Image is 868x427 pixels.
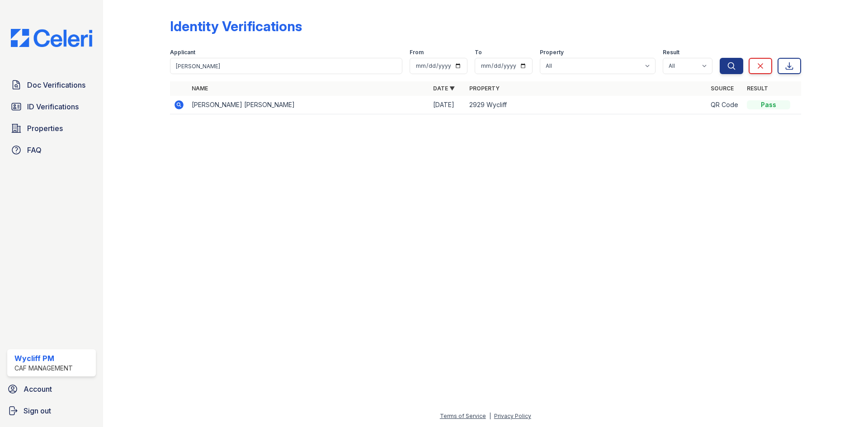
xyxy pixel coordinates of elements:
[663,49,679,56] label: Result
[747,100,790,109] div: Pass
[433,85,455,92] a: Date ▼
[14,353,73,364] div: Wycliff PM
[192,85,208,92] a: Name
[4,380,99,398] a: Account
[170,49,195,56] label: Applicant
[7,98,96,116] a: ID Verifications
[494,413,531,419] a: Privacy Policy
[27,101,79,112] span: ID Verifications
[7,76,96,94] a: Doc Verifications
[410,49,424,56] label: From
[707,96,743,114] td: QR Code
[24,384,52,394] span: Account
[14,364,73,373] div: CAF Management
[24,405,51,416] span: Sign out
[711,85,734,92] a: Source
[7,119,96,137] a: Properties
[7,141,96,159] a: FAQ
[27,123,63,134] span: Properties
[4,402,99,420] a: Sign out
[466,96,707,114] td: 2929 Wycliff
[429,96,466,114] td: [DATE]
[475,49,482,56] label: To
[188,96,429,114] td: [PERSON_NAME] [PERSON_NAME]
[27,80,85,90] span: Doc Verifications
[27,145,42,155] span: FAQ
[170,18,302,34] div: Identity Verifications
[4,29,99,47] img: CE_Logo_Blue-a8612792a0a2168367f1c8372b55b34899dd931a85d93a1a3d3e32e68fde9ad4.png
[440,413,486,419] a: Terms of Service
[170,58,402,74] input: Search by name or phone number
[469,85,500,92] a: Property
[540,49,564,56] label: Property
[489,413,491,419] div: |
[747,85,768,92] a: Result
